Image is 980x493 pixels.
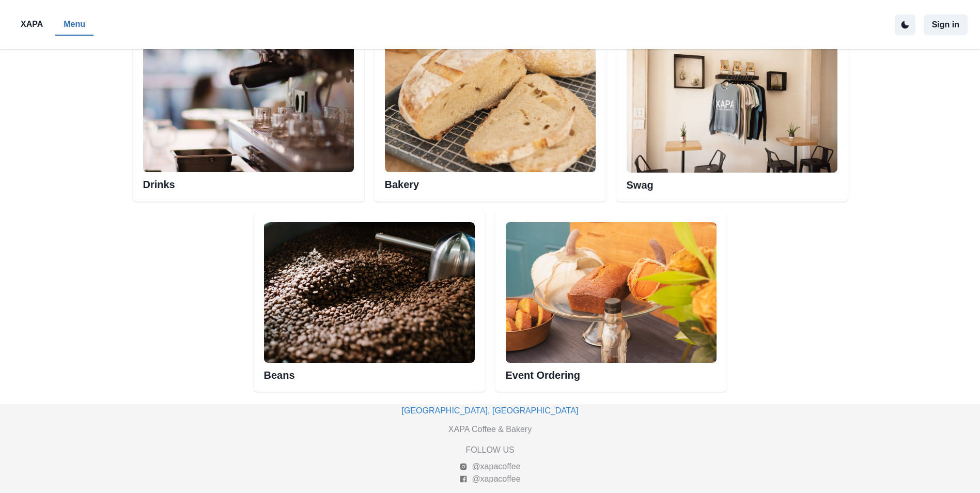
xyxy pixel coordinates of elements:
h2: Bakery [385,172,596,191]
div: Beans [254,212,485,392]
div: Event Ordering [495,212,727,392]
h2: Drinks [143,172,354,191]
h2: Event Ordering [506,363,717,381]
img: Esspresso machine [143,32,354,172]
a: @xapacoffee [459,460,520,473]
a: @xapacoffee [459,473,520,485]
button: Sign in [924,14,968,35]
div: Swag [616,21,848,202]
p: Menu [64,18,85,30]
p: XAPA [21,18,43,30]
div: Bakery [375,21,606,202]
p: XAPA Coffee & Bakery [448,423,532,436]
div: Esspresso machineDrinks [133,21,364,202]
h2: Beans [264,363,475,381]
p: FOLLOW US [465,444,514,456]
h2: Swag [627,173,837,191]
button: active dark theme mode [895,14,915,35]
a: [GEOGRAPHIC_DATA], [GEOGRAPHIC_DATA] [402,406,579,415]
